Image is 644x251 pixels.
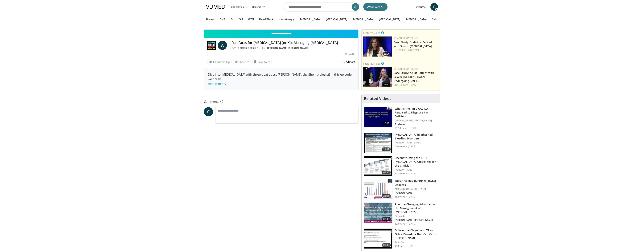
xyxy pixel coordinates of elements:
a: 1 Thumbs Up [207,59,232,65]
a: [PERSON_NAME] [267,46,287,50]
img: 9bb8e921-2ce4-47af-9b13-3720f1061bf9.png.150x105_q85_crop-smart_upscale.png [363,67,392,87]
h3: Practice-Changing Advances in the Management of [MEDICAL_DATA] [395,202,438,214]
a: 08:09 Differential Diagnoses: ITP vs. Other Disorders That Can Cause [PERSON_NAME]… Taha Bat 190 ... [364,228,438,249]
a: 10:08 What Is the [MEDICAL_DATA] Required to Diagnose Iron Deficienc… [PERSON_NAME] [PERSON_NAME]... [364,107,438,130]
button: Head/Neck [257,15,276,23]
a: 22:01 2025 Pediatric [MEDICAL_DATA] Updates AIM at [GEOGRAPHIC_DATA] [PERSON_NAME] 162 views · [D... [364,179,438,199]
span: 09:36 [382,171,391,174]
span: 10:08 [382,121,391,125]
a: 09:57 [363,67,392,87]
p: [PERSON_NAME] [PERSON_NAME] [395,119,438,122]
a: Case Study: Pediatric Patient with Severe [MEDICAL_DATA] [394,40,432,48]
span: 21:02 [382,147,391,151]
p: 190 views [395,245,405,248]
a: 21:02 [MEDICAL_DATA] in Inherited Bleeding Disorders [PERSON_NAME]-Banaa 630 views · [DATE] [364,133,438,153]
div: · [406,145,407,148]
a: Browse [250,3,268,11]
button: GYN [246,15,256,23]
small: Featured Video [363,31,380,35]
h4: Fun Facts for [MEDICAL_DATA] (or XI): Managing [MEDICAL_DATA] [232,41,355,45]
img: The Cribsiders [207,41,216,50]
img: 17e1dc90-64e9-4c95-9c46-4fb48a184a39.150x105_q85_crop-smart_upscale.jpg [364,203,392,223]
button: Ask with AI [363,3,388,11]
img: 4cccdc5c-edd2-4d60-9083-cee49d2e075f.150x105_q85_crop-smart_upscale.jpg [364,179,392,199]
p: 258 views [395,172,405,175]
div: Feat. [394,48,438,52]
button: Save to [252,59,272,65]
span: 08:09 [382,243,391,247]
button: [MEDICAL_DATA] [350,15,376,23]
img: 56c5d946-bae5-4321-8a51-81bab4a488ce.png.150x105_q85_crop-smart_upscale.png [363,36,392,57]
a: C [204,107,213,116]
a: C [430,3,438,11]
p: [DATE] [408,145,416,148]
p: [DATE] [408,172,416,175]
h3: Differential Diagnoses: ITP vs. Other Disorders That Can Cause [PERSON_NAME]… [395,228,438,240]
div: · [406,172,407,175]
img: VuMedi Logo [206,5,226,9]
a: A [218,41,227,50]
p: Taha Bat [395,241,438,244]
div: · [406,195,407,198]
a: [PERSON_NAME] [288,46,308,50]
p: [DATE] [410,127,418,130]
h3: [MEDICAL_DATA] in Inherited Bleeding Disorders [395,133,438,140]
p: R. Means [395,123,438,126]
p: [DATE] [408,195,416,198]
button: [MEDICAL_DATA] [324,15,349,23]
button: GU [236,15,245,23]
div: Feat. [394,83,438,87]
div: · [406,245,407,248]
span: 09:57 [383,83,391,86]
div: · [408,127,409,130]
h4: Related Videos [364,96,391,101]
p: [PERSON_NAME]-Banaa [395,141,438,144]
p: [PERSON_NAME], [PERSON_NAME] [395,219,438,222]
a: Favorites [412,3,428,11]
button: [MEDICAL_DATA] [377,15,402,23]
button: GI [228,15,236,23]
h3: 2025 Pediatric [MEDICAL_DATA] Updates [395,179,438,187]
button: [MEDICAL_DATA] [297,15,323,23]
img: 31e8fd1b-8769-4695-be42-f7ee521a9e4c.150x105_q85_crop-smart_upscale.jpg [364,229,392,249]
p: [DATE] [408,245,416,248]
h3: Deconstructing the ISTH [MEDICAL_DATA] Guidelines for the Clinician [395,156,438,168]
span: 22:01 [382,194,391,198]
div: Dive into [MEDICAL_DATA] with three-peat guest [PERSON_NAME], the Shematologist! In this episode,... [208,72,355,86]
a: Specialties [229,3,250,11]
div: · [406,222,407,225]
span: Comments 0 [204,99,359,104]
div: By FEATURING , [232,46,355,50]
span: 09:26 [383,52,391,56]
p: 162 views [395,195,405,198]
p: 630 views [395,145,405,148]
button: [MEDICAL_DATA] [403,15,429,23]
p: i3 Health [395,215,438,218]
input: Search topics, interventions [284,2,360,11]
a: M. [PERSON_NAME] [399,48,420,52]
h3: What Is the [MEDICAL_DATA] Required to Diagnose Iron Deficienc… [395,107,438,118]
a: 09:36 Deconstructing the ISTH [MEDICAL_DATA] Guidelines for the Clinician [PERSON_NAME] 258 views... [364,156,438,176]
button: Hematology [276,15,296,23]
a: read more ↘ [208,82,226,86]
img: a1065af1-020f-4397-acfb-5d8d16e657d9.150x105_q85_crop-smart_upscale.jpg [364,133,392,153]
button: Share [233,59,251,65]
a: Sanofi Hematology [394,36,418,40]
span: 08:36 [382,217,391,221]
small: Featured Video [363,62,380,65]
p: 133 views [395,222,405,225]
span: 92 views [342,60,355,64]
a: Sanofi Hematology [394,67,418,70]
button: Skin [430,15,439,23]
p: [PERSON_NAME] [395,191,438,194]
a: The Cribsiders [234,46,254,50]
a: 09:26 [363,36,392,57]
img: 189bb512-0a4d-4b0a-b9c1-b146bea399de.150x105_q85_crop-smart_upscale.jpg [364,156,392,176]
img: 15adaf35-b496-4260-9f93-ea8e29d3ece7.150x105_q85_crop-smart_upscale.jpg [364,107,392,127]
a: Case Study: Adult Patient with Severe [MEDICAL_DATA] Undergoing Left T… [394,71,434,83]
a: 08:36 Practice-Changing Advances in the Management of [MEDICAL_DATA] i3 Health [PERSON_NAME], [PE... [364,202,438,225]
p: [DATE] [408,222,416,225]
span: 1 [213,60,214,64]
